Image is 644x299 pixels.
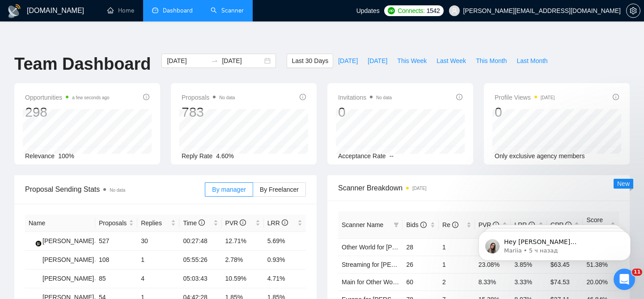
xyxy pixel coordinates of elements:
[25,184,205,195] span: Proposal Sending Stats
[398,6,424,16] span: Connects:
[42,274,94,283] div: [PERSON_NAME]
[99,218,127,228] span: Proposals
[471,54,512,68] button: This Month
[342,221,383,228] span: Scanner Name
[390,152,394,160] span: --
[442,221,458,228] span: Re
[402,273,439,291] td: 60
[14,54,151,75] h1: Team Dashboard
[495,92,555,103] span: Profile Views
[495,104,555,121] div: 0
[107,7,134,14] a: homeHome
[29,274,94,282] a: VS[PERSON_NAME]
[363,54,392,68] button: [DATE]
[211,57,218,64] span: to
[617,180,630,187] span: New
[333,54,363,68] button: [DATE]
[35,240,42,247] img: gigradar-bm.png
[451,8,458,14] span: user
[260,186,299,193] span: By Freelancer
[95,251,137,270] td: 108
[25,104,110,121] div: 298
[7,4,21,18] img: logo
[240,219,246,226] span: info-circle
[42,255,94,265] div: [PERSON_NAME]
[427,6,440,16] span: 1542
[95,270,137,288] td: 85
[476,56,507,66] span: This Month
[583,273,619,291] td: 20.00%
[613,94,619,100] span: info-circle
[182,92,235,103] span: Proposals
[292,56,328,66] span: Last 30 Days
[465,212,644,275] iframe: Intercom notifications сообщение
[167,56,208,66] input: Start date
[222,270,264,288] td: 10.59%
[137,270,179,288] td: 4
[137,215,179,232] th: Replies
[338,152,386,160] span: Acceptance Rate
[152,7,158,13] span: dashboard
[614,269,635,290] iframe: Intercom live chat
[225,219,246,227] span: PVR
[356,7,380,14] span: Updates
[342,278,400,286] a: Main for Other World
[376,95,392,100] span: No data
[95,215,137,232] th: Proposals
[626,4,640,18] button: setting
[388,7,395,14] img: upwork-logo.png
[439,256,475,273] td: 1
[25,152,55,160] span: Relevance
[58,152,74,160] span: 100%
[412,186,426,191] time: [DATE]
[25,215,95,232] th: Name
[627,7,640,14] span: setting
[216,152,234,160] span: 4.60%
[287,54,333,68] button: Last 30 Days
[402,238,439,256] td: 28
[182,104,235,121] div: 783
[212,186,246,193] span: By manager
[512,54,552,68] button: Last Month
[264,270,306,288] td: 4.71%
[439,273,475,291] td: 2
[397,56,427,66] span: This Week
[264,251,306,270] td: 0.93%
[392,218,401,232] span: filter
[141,218,169,228] span: Replies
[368,56,387,66] span: [DATE]
[179,270,221,288] td: 05:03:43
[143,94,149,100] span: info-circle
[338,56,358,66] span: [DATE]
[406,221,426,228] span: Bids
[29,273,40,284] img: VS
[282,219,288,226] span: info-circle
[394,222,399,227] span: filter
[110,188,125,193] span: No data
[392,54,432,68] button: This Week
[222,56,263,66] input: End date
[222,251,264,270] td: 2.78%
[475,273,511,291] td: 8.33%
[432,54,471,68] button: Last Week
[29,254,40,265] img: YZ
[29,236,40,247] img: GB
[495,152,585,160] span: Only exclusive agency members
[456,94,462,100] span: info-circle
[547,273,583,291] td: $74.53
[338,92,392,103] span: Invitations
[439,238,475,256] td: 1
[137,232,179,251] td: 30
[342,261,432,268] a: Streaming for [PERSON_NAME]
[264,232,306,251] td: 5.69%
[219,95,235,100] span: No data
[163,7,193,14] span: Dashboard
[222,232,264,251] td: 12.71%
[436,56,466,66] span: Last Week
[25,92,110,103] span: Opportunities
[267,219,288,227] span: LRR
